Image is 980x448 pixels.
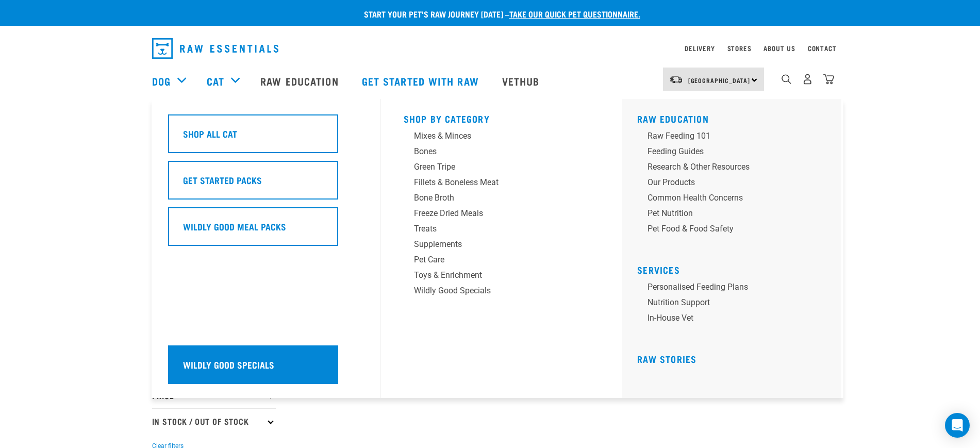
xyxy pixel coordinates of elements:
a: Stores [727,46,752,50]
a: Wildly Good Specials [168,345,364,392]
a: Pet Care [404,254,600,269]
a: Wildly Good Meal Packs [168,207,364,254]
a: Pet Food & Food Safety [637,223,833,238]
div: Green Tripe [414,161,575,173]
h5: Wildly Good Specials [183,358,274,371]
div: Freeze Dried Meals [414,207,575,220]
a: Treats [404,223,600,238]
a: Freeze Dried Meals [404,207,600,223]
h5: Get Started Packs [183,173,262,187]
img: van-moving.png [669,75,683,84]
h5: Shop All Cat [183,127,237,140]
a: Vethub [492,60,553,102]
a: Get Started Packs [168,161,364,207]
a: Toys & Enrichment [404,269,600,285]
a: Supplements [404,238,600,254]
div: Feeding Guides [647,145,808,158]
div: Toys & Enrichment [414,269,575,281]
div: Pet Nutrition [647,207,808,220]
a: Contact [808,46,837,50]
img: home-icon@2x.png [823,74,834,85]
h5: Services [637,264,833,273]
a: Bones [404,145,600,161]
a: Green Tripe [404,161,600,176]
a: Pet Nutrition [637,207,833,223]
nav: dropdown navigation [144,34,837,63]
h5: Wildly Good Meal Packs [183,220,286,233]
a: Raw Education [250,60,351,102]
a: Cat [207,73,224,89]
div: Bone Broth [414,192,575,204]
a: Raw Education [637,116,709,121]
div: Common Health Concerns [647,192,808,204]
div: Treats [414,223,575,235]
a: Delivery [685,46,715,50]
a: Shop All Cat [168,114,364,161]
a: Common Health Concerns [637,192,833,207]
div: Raw Feeding 101 [647,130,808,142]
a: Nutrition Support [637,296,833,312]
div: Research & Other Resources [647,161,808,173]
img: home-icon-1@2x.png [782,74,791,84]
a: Dog [152,73,171,89]
span: [GEOGRAPHIC_DATA] [688,78,751,82]
p: In Stock / Out Of Stock [152,408,276,434]
div: Mixes & Minces [414,130,575,142]
a: Fillets & Boneless Meat [404,176,600,192]
a: Research & Other Resources [637,161,833,176]
a: Raw Stories [637,356,696,361]
a: In-house vet [637,312,833,327]
div: Pet Food & Food Safety [647,223,808,235]
a: About Us [763,46,795,50]
h5: Shop By Category [404,113,600,122]
a: Personalised Feeding Plans [637,281,833,296]
div: Fillets & Boneless Meat [414,176,575,189]
div: Our Products [647,176,808,189]
div: Wildly Good Specials [414,285,575,297]
a: Get started with Raw [352,60,492,102]
a: Mixes & Minces [404,130,600,145]
div: Supplements [414,238,575,251]
img: Raw Essentials Logo [152,38,278,59]
a: Raw Feeding 101 [637,130,833,145]
a: Wildly Good Specials [404,285,600,300]
div: Pet Care [414,254,575,266]
div: Bones [414,145,575,158]
a: Our Products [637,176,833,192]
div: Open Intercom Messenger [945,413,970,438]
img: user.png [802,74,813,85]
a: Bone Broth [404,192,600,207]
a: Feeding Guides [637,145,833,161]
a: take our quick pet questionnaire. [509,11,640,16]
